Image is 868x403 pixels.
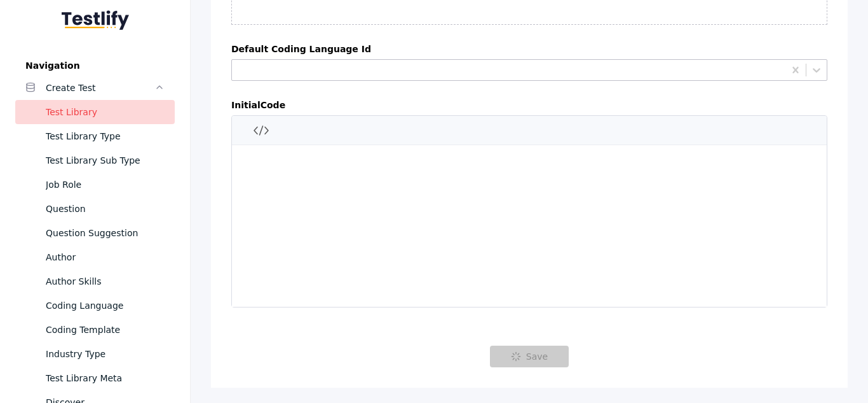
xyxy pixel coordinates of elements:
div: Test Library Type [46,129,165,144]
button: Inline code [251,120,271,141]
label: initialCode [231,100,827,110]
a: Industry Type [15,342,175,366]
a: Question Suggestion [15,221,175,245]
div: Coding Template [46,322,165,337]
a: Test Library Type [15,124,175,148]
div: Author [46,250,165,265]
div: Job Role [46,177,165,192]
div: Industry Type [46,346,165,362]
a: Test Library Meta [15,366,175,390]
div: Coding Language [46,298,165,313]
div: Test Library Meta [46,371,165,386]
a: Coding Template [15,318,175,342]
div: Question [46,201,165,216]
div: Author Skills [46,274,165,289]
label: Default Coding Language Id [231,44,827,54]
button: Save [490,346,569,367]
a: Author [15,245,175,269]
label: Navigation [15,60,175,71]
a: Test Library [15,100,175,124]
a: Author Skills [15,269,175,293]
a: Job Role [15,173,175,197]
a: Test Library Sub Type [15,148,175,173]
a: Question [15,197,175,221]
div: Question Suggestion [46,225,165,241]
div: Test Library [46,104,165,120]
div: Create Test [46,80,154,95]
div: Test Library Sub Type [46,153,165,168]
img: Testlify - Backoffice [62,10,129,30]
a: Coding Language [15,293,175,318]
